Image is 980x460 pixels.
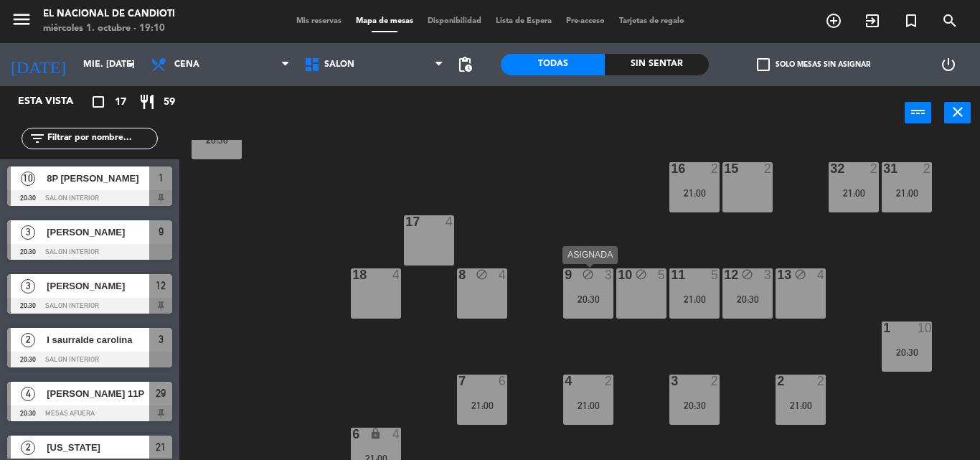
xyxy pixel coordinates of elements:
[47,278,149,294] span: [PERSON_NAME]
[658,268,666,281] div: 5
[21,279,35,294] span: 3
[7,93,103,111] div: Esta vista
[43,7,175,22] div: El Nacional de Candioti
[90,93,107,111] i: crop_square
[47,440,149,455] span: [US_STATE]
[47,386,149,401] span: [PERSON_NAME] 11P
[156,438,166,456] span: 21
[47,332,149,347] span: I saurralde carolina
[352,428,353,441] div: 6
[43,22,175,36] div: miércoles 1. octubre - 19:10
[369,428,382,440] i: lock
[777,375,778,388] div: 2
[741,268,753,281] i: block
[21,225,35,240] span: 3
[46,131,157,146] input: Filtrar por nombre...
[817,375,826,388] div: 2
[940,56,957,73] i: power_settings_new
[910,103,927,121] i: power_input
[457,400,507,410] div: 21:00
[817,268,826,281] div: 4
[565,375,565,388] div: 4
[289,17,349,25] span: Mis reservas
[138,93,156,111] i: restaurant
[825,12,842,29] i: add_circle_outline
[711,375,720,388] div: 2
[21,333,35,347] span: 2
[764,162,773,175] div: 2
[458,268,459,281] div: 8
[918,321,932,334] div: 10
[159,169,164,187] span: 1
[21,441,35,455] span: 2
[669,188,720,198] div: 21:00
[563,400,613,410] div: 21:00
[156,385,166,402] span: 29
[944,102,971,123] button: close
[405,215,406,228] div: 17
[21,387,35,401] span: 4
[671,162,672,175] div: 16
[883,162,884,175] div: 31
[777,268,778,281] div: 13
[21,172,35,186] span: 10
[669,400,720,410] div: 20:30
[349,17,420,25] span: Mapa de mesas
[612,17,692,25] span: Tarjetas de regalo
[29,130,46,147] i: filter_list
[565,268,565,281] div: 9
[159,223,164,240] span: 9
[115,94,126,111] span: 17
[724,162,725,175] div: 15
[711,268,720,281] div: 5
[870,162,879,175] div: 2
[776,400,826,410] div: 21:00
[11,9,32,30] i: menu
[501,54,605,75] div: Todas
[829,188,879,198] div: 21:00
[159,331,164,348] span: 3
[757,58,870,71] label: Solo mesas sin asignar
[392,428,401,441] div: 4
[605,375,613,388] div: 2
[905,102,931,123] button: power_input
[489,17,559,25] span: Lista de Espera
[499,268,507,281] div: 4
[562,246,618,264] div: ASIGNADA
[123,56,140,73] i: arrow_drop_down
[830,162,831,175] div: 32
[156,277,166,294] span: 12
[923,162,932,175] div: 2
[903,12,920,29] i: turned_in_not
[724,268,725,281] div: 12
[671,375,672,388] div: 3
[458,375,459,388] div: 7
[605,268,613,281] div: 3
[864,12,881,29] i: exit_to_app
[563,294,613,304] div: 20:30
[882,188,932,198] div: 21:00
[164,94,175,111] span: 59
[446,215,454,228] div: 4
[420,17,489,25] span: Disponibilidad
[941,12,958,29] i: search
[669,294,720,304] div: 21:00
[11,9,32,35] button: menu
[757,58,770,71] span: check_box_outline_blank
[392,268,401,281] div: 4
[764,268,773,281] div: 3
[559,17,612,25] span: Pre-acceso
[476,268,488,281] i: block
[192,135,242,145] div: 20:30
[324,60,354,70] span: SALON
[47,171,149,186] span: 8P [PERSON_NAME]
[794,268,806,281] i: block
[582,268,594,281] i: block
[499,375,507,388] div: 6
[352,268,353,281] div: 18
[949,103,966,121] i: close
[883,321,884,334] div: 1
[174,60,199,70] span: Cena
[635,268,647,281] i: block
[722,294,773,304] div: 20:30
